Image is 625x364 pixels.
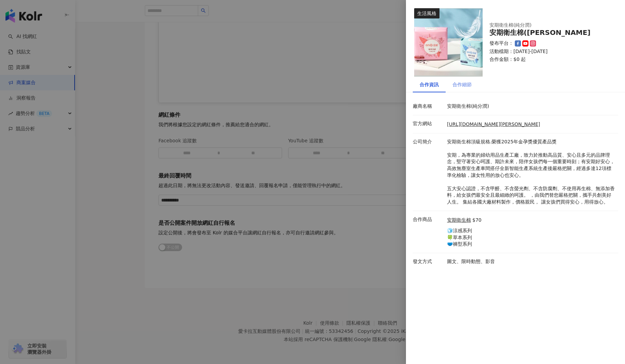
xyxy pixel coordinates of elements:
[447,103,615,110] p: 安期衛生棉(純分潤)
[414,8,483,77] img: 安期衛生棉
[489,40,513,47] p: 發布平台：
[413,139,444,145] p: 公司簡介
[489,56,610,63] p: 合作金額： $0 起
[489,22,610,29] div: 安期衛生棉(純分潤)
[414,8,439,18] div: 生活風格
[413,103,444,110] p: 廠商名稱
[420,81,439,88] div: 合作資訊
[413,216,444,223] p: 合作商品
[413,120,444,127] p: 官方網站
[447,139,615,206] p: 安期衛生棉頂級規格.榮獲2025年金孕獎優質產品獎 安期，為專業的婦幼用品生產工廠，致力於推動高品質、安心且多元的品牌理念，堅守著安心呵護、期許未來，陪伴女孩們每一個重要時刻；有安期好安心，高效...
[447,227,482,248] p: 🧊涼感系列 🍀草本系列 🩲褲型系列
[447,217,471,224] a: 安期衛生棉
[447,258,615,265] p: 圖文、限時動態、影音
[452,81,472,88] div: 合作細節
[489,48,610,55] p: 活動檔期：[DATE]-[DATE]
[489,29,610,37] div: 安期衛生棉([PERSON_NAME]
[447,121,540,127] a: [URL][DOMAIN_NAME][PERSON_NAME]
[472,217,482,224] p: $70
[413,258,444,265] p: 發文方式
